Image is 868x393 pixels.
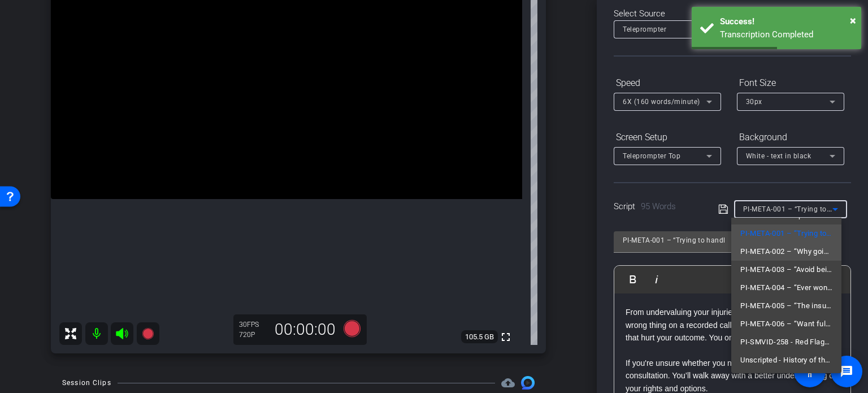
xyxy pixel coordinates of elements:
span: PI-META-004 – “Ever wonder how insurers value your injury claim?” [740,281,832,295]
span: PI-META-005 – “The insurance playbook: 3 tactics that can lower your payout.” [740,299,832,313]
button: Close [850,12,856,29]
span: PI-META-002 – “Why going at it alone could cost you—don’t fall into these claim traps.” [740,245,832,258]
span: PI-META-003 – “Avoid being outmaneuvered—how insurers push claimants into mistakes.” [740,263,832,277]
span: × [850,14,856,27]
span: PI-META-001 – “Trying to handle your injury claim solo? Here's what many people miss.” [740,227,832,240]
div: Success! [720,15,853,28]
span: Unscripted - History of the [PERSON_NAME] Injury Firm! [740,353,832,367]
span: PI-SMVID-258 - Red Flags In Dealing With A Claims Adjuster [740,335,832,349]
span: PI-META-006 – “Want full value? Here's what your attorney brings to the table.” [740,317,832,331]
div: Transcription Completed [720,28,853,41]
